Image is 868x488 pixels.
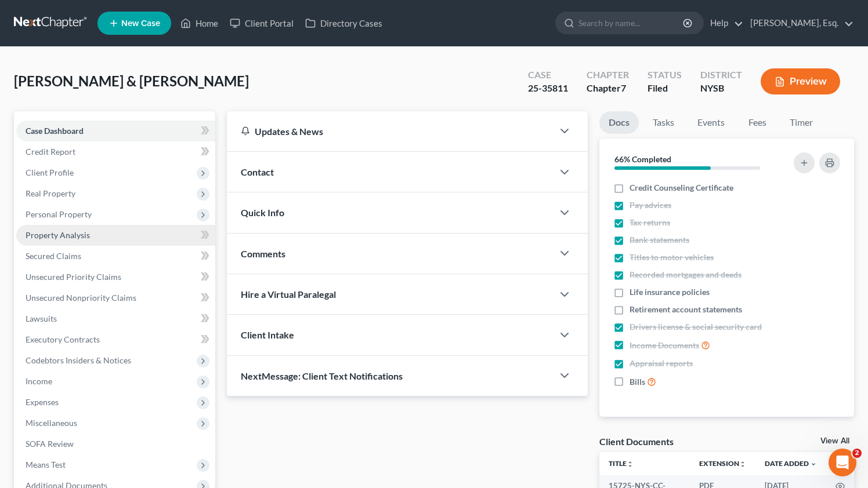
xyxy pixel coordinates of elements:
div: Chapter [587,82,629,95]
span: Credit Counseling Certificate [630,182,733,194]
span: Unsecured Nonpriority Claims [26,293,136,303]
a: Case Dashboard [16,121,215,141]
div: District [700,68,742,82]
div: NYSB [700,82,742,95]
span: 2 [852,449,862,458]
div: Chapter [587,68,629,82]
span: Quick Info [241,207,284,218]
a: Executory Contracts [16,329,215,350]
div: 25-35811 [528,82,568,95]
a: Secured Claims [16,246,215,267]
div: Updates & News [241,125,539,137]
span: Codebtors Insiders & Notices [26,355,131,365]
button: Preview [761,68,840,94]
a: Help [704,13,743,34]
a: Extensionunfold_more [699,459,746,468]
a: Client Portal [224,13,299,34]
span: Miscellaneous [26,418,77,428]
div: Client Documents [599,435,674,447]
span: Expenses [26,397,59,407]
i: expand_more [810,461,817,468]
a: Tasks [643,111,683,134]
span: Pay advices [630,199,671,211]
span: New Case [121,19,160,28]
span: Credit Report [26,147,75,156]
span: 7 [621,82,626,93]
div: Case [528,68,568,82]
div: Status [648,68,682,82]
a: Timer [780,111,822,134]
span: Appraisal reports [630,358,693,369]
a: Property Analysis [16,225,215,246]
span: Income [26,376,52,386]
span: Personal Property [26,209,92,219]
span: Comments [241,248,285,259]
span: Means Test [26,460,66,469]
a: Fees [739,111,776,134]
a: Credit Report [16,141,215,162]
strong: 66% Completed [614,154,671,164]
span: Drivers license & social security card [630,321,762,333]
span: Executory Contracts [26,334,100,344]
i: unfold_more [739,461,746,468]
i: unfold_more [627,461,634,468]
iframe: Intercom live chat [829,449,856,476]
a: Unsecured Nonpriority Claims [16,287,215,308]
span: Retirement account statements [630,304,742,315]
span: Bank statements [630,234,689,246]
a: Lawsuits [16,308,215,329]
span: [PERSON_NAME] & [PERSON_NAME] [14,72,249,89]
span: Life insurance policies [630,286,710,298]
a: [PERSON_NAME], Esq. [744,13,853,34]
div: Filed [648,82,682,95]
a: Titleunfold_more [609,459,634,468]
a: Directory Cases [299,13,388,34]
a: View All [820,437,849,445]
span: Real Property [26,188,75,198]
span: Income Documents [630,340,699,351]
span: Hire a Virtual Paralegal [241,289,336,300]
a: Events [688,111,734,134]
span: NextMessage: Client Text Notifications [241,370,403,381]
a: Home [175,13,224,34]
span: SOFA Review [26,439,74,449]
span: Secured Claims [26,251,81,261]
input: Search by name... [578,12,685,34]
span: Bills [630,376,645,388]
span: Case Dashboard [26,126,84,136]
a: Date Added expand_more [765,459,817,468]
span: Property Analysis [26,230,90,240]
span: Titles to motor vehicles [630,252,714,263]
span: Client Profile [26,167,74,177]
span: Lawsuits [26,314,57,323]
span: Client Intake [241,329,294,340]
span: Recorded mortgages and deeds [630,269,742,281]
a: Unsecured Priority Claims [16,267,215,287]
span: Contact [241,166,274,177]
span: Unsecured Priority Claims [26,272,121,282]
a: Docs [599,111,639,134]
a: SOFA Review [16,434,215,454]
span: Tax returns [630,217,670,228]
